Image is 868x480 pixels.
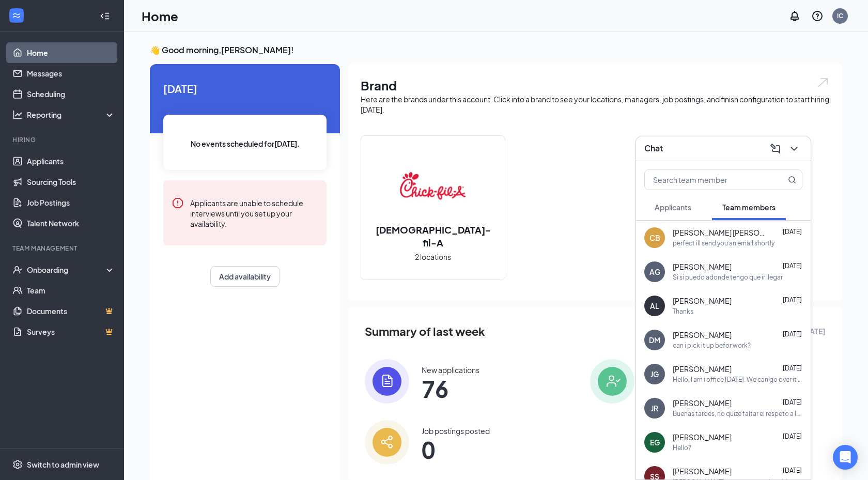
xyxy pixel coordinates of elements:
div: EG [650,437,660,447]
svg: UserCheck [12,265,23,275]
span: Applicants [655,203,691,212]
a: Sourcing Tools [27,172,115,192]
svg: ChevronDown [788,143,800,155]
div: Onboarding [27,265,106,275]
svg: QuestionInfo [811,10,824,22]
span: [DATE] [783,467,802,475]
span: [PERSON_NAME] [673,262,732,272]
span: [DATE] [783,228,802,236]
div: IC [837,11,843,20]
a: Applicants [27,151,115,172]
button: ChevronDown [786,141,802,157]
a: Team [27,280,115,301]
span: No events scheduled for [DATE] . [191,138,300,149]
span: 76 [422,379,479,398]
div: Thanks [673,307,693,316]
h3: Chat [644,143,663,154]
div: Hiring [12,135,113,144]
div: Open Intercom Messenger [833,445,858,470]
div: Job postings posted [422,426,490,436]
a: Messages [27,63,115,84]
div: Hello, I am i office [DATE]. We can go over it together. [673,376,802,384]
svg: ComposeMessage [769,143,782,155]
svg: Settings [12,459,23,470]
span: [PERSON_NAME] [673,296,732,306]
a: DocumentsCrown [27,301,115,321]
img: icon [365,359,409,404]
img: open.6027fd2a22e1237b5b06.svg [816,76,830,88]
svg: Analysis [12,110,23,120]
span: [DATE] [783,331,802,338]
div: Hello? [673,444,691,453]
a: SurveysCrown [27,321,115,342]
span: [DATE] [783,399,802,407]
div: New applications [422,365,479,375]
svg: MagnifyingGlass [788,176,796,184]
svg: Notifications [788,10,801,22]
a: Scheduling [27,84,115,104]
span: [PERSON_NAME] [673,330,732,340]
a: Home [27,42,115,63]
span: [DATE] [163,81,327,97]
a: Talent Network [27,213,115,234]
div: AG [649,267,660,277]
span: [PERSON_NAME] [673,398,732,409]
span: [DATE] [783,262,802,270]
div: can i pick it up befor work? [673,342,751,350]
span: [DATE] [783,433,802,441]
div: perfect ill send you an email shortly [673,239,774,248]
h1: Home [142,7,178,25]
span: Summary of last week [365,322,485,340]
div: Here are the brands under this account. Click into a brand to see your locations, managers, job p... [361,94,830,115]
div: DM [649,335,660,345]
svg: WorkstreamLogo [11,10,22,21]
span: [PERSON_NAME] [673,432,732,443]
div: Applicants are unable to schedule interviews until you set up your availability. [190,197,318,229]
div: Si si puedo adonde tengo que ir llegar [673,273,783,282]
svg: Collapse [100,11,110,21]
div: Team Management [12,244,113,253]
span: [PERSON_NAME] [PERSON_NAME] [673,228,766,238]
a: Job Postings [27,192,115,213]
span: 0 [422,440,490,459]
div: JR [651,403,658,413]
button: ComposeMessage [767,141,784,157]
img: icon [365,420,409,464]
span: [PERSON_NAME] [673,467,732,477]
span: [PERSON_NAME] [673,364,732,375]
div: Switch to admin view [27,459,99,470]
svg: Error [172,197,184,209]
span: Team members [722,203,776,212]
h1: Brand [361,76,830,94]
h3: 👋 Good morning, [PERSON_NAME] ! [150,44,842,56]
button: Add availability [210,266,280,287]
div: CB [649,233,660,243]
img: Chick-fil-A [400,153,466,219]
input: Search team member [645,170,767,190]
span: 2 locations [415,251,451,262]
span: [DATE] [783,297,802,304]
div: AL [650,301,659,311]
div: JG [650,369,659,379]
img: icon [590,359,634,404]
div: Buenas tardes, no quize faltar el respeto a la tienda ni a mis compañeros, pero [PERSON_NAME] avi... [673,410,802,419]
span: [DATE] [783,365,802,373]
h2: [DEMOGRAPHIC_DATA]-fil-A [361,223,505,249]
div: Reporting [27,110,116,120]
